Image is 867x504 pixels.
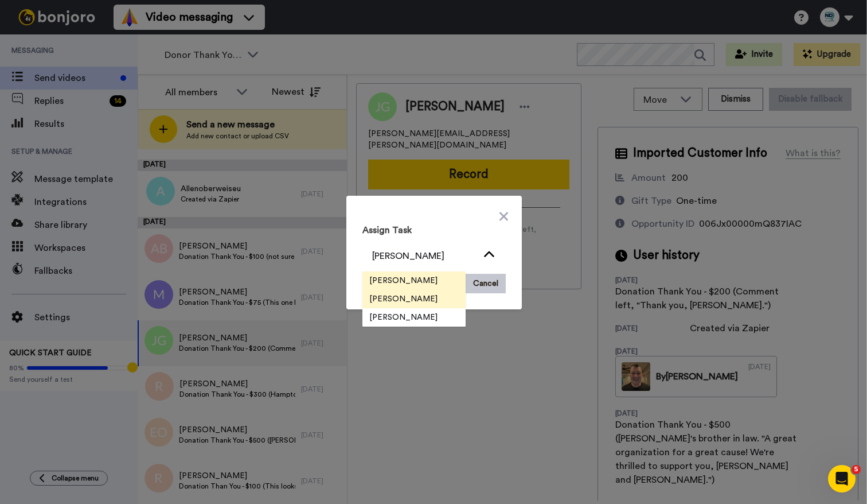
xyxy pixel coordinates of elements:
h3: Assign Task [362,223,506,237]
iframe: Intercom live chat [828,465,856,493]
span: [PERSON_NAME] [362,275,444,286]
div: [PERSON_NAME] [372,249,478,263]
button: Cancel [466,274,506,293]
span: [PERSON_NAME] [362,293,444,305]
span: 5 [852,465,861,474]
span: [PERSON_NAME] [362,312,444,323]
